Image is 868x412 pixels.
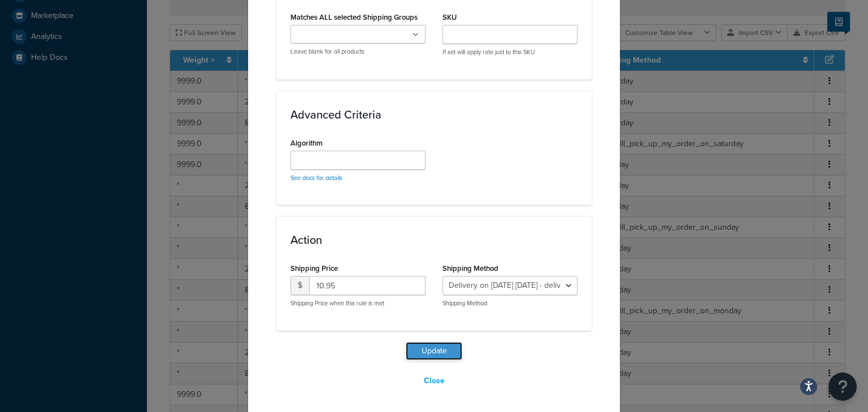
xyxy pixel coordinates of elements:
h3: Action [290,234,578,246]
a: See docs for details [290,173,342,182]
label: Shipping Price [290,264,338,273]
p: If set will apply rate just to this SKU [442,48,578,56]
label: Shipping Method [442,264,498,273]
p: Shipping Method [442,299,578,308]
button: Update [406,342,462,360]
label: Matches ALL selected Shipping Groups [290,13,418,21]
h3: Advanced Criteria [290,108,578,121]
button: Close [416,371,452,391]
p: Shipping Price when this rule is met [290,299,426,308]
span: $ [290,276,309,295]
label: Algorithm [290,139,323,147]
p: Leave blank for all products [290,47,426,56]
label: SKU [442,13,457,21]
